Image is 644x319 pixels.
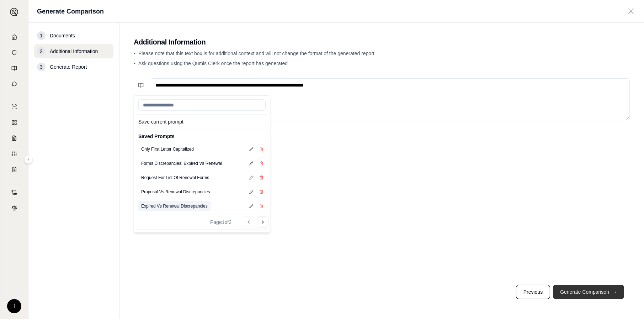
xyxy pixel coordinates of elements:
[37,6,104,16] h1: Generate Comparison
[50,63,87,70] span: Generate Report
[5,61,24,75] a: Prompt Library
[50,48,98,55] span: Additional Information
[37,63,46,71] div: 3
[138,201,211,211] button: Expired Vs Renewal Discrepancies
[5,147,24,161] a: Custom Report
[138,144,197,154] button: Only First Letter Capitalized
[5,46,24,60] a: Documents Vault
[138,61,288,66] span: Ask questions using the Qumis Clerk once the report has generated
[135,116,268,127] button: Save current prompt
[5,77,24,91] a: Chat
[5,201,24,215] a: Legal Search Engine
[5,115,24,130] a: Policy Comparisons
[5,30,24,44] a: Home
[138,51,374,56] span: Please note that this text box is for additional context and will not change the format of the ge...
[134,51,135,56] span: •
[50,32,75,39] span: Documents
[553,285,624,299] button: Generate Comparison→
[138,158,225,168] button: Forms Discrepancies: Expired Vs Renewal
[5,162,24,177] a: Coverage Table
[138,173,212,183] button: Request For List Of Renewal Forms
[5,185,24,199] a: Contract Analysis
[516,285,550,299] button: Previous
[138,187,213,197] button: Proposal Vs Renewal Discrepancies
[7,5,21,19] button: Expand sidebar
[24,155,33,164] button: Expand sidebar
[135,131,268,142] div: Saved Prompts
[7,299,21,313] div: T
[210,219,231,226] div: Page 1 of 2
[612,288,617,296] span: →
[134,61,135,66] span: •
[5,131,24,145] a: Claim Coverage
[5,100,24,114] a: Single Policy
[37,47,46,56] div: 2
[10,8,18,16] img: Expand sidebar
[134,37,630,47] h2: Additional Information
[37,31,46,40] div: 1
